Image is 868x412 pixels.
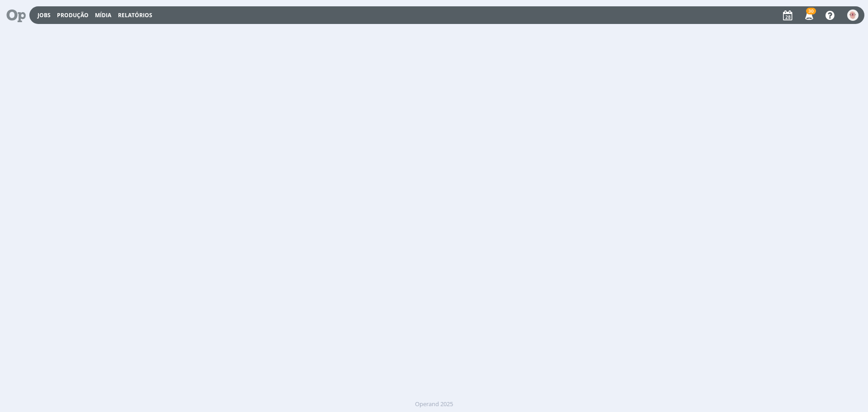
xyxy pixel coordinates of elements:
a: Relatórios [118,11,152,19]
button: A [847,7,859,23]
a: Mídia [95,11,111,19]
button: Produção [54,12,91,19]
button: Relatórios [115,12,155,19]
a: Produção [57,11,89,19]
button: Mídia [92,12,114,19]
span: 30 [806,8,816,14]
button: 30 [799,7,818,24]
button: Jobs [35,12,53,19]
a: Jobs [38,11,51,19]
img: A [847,9,859,21]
